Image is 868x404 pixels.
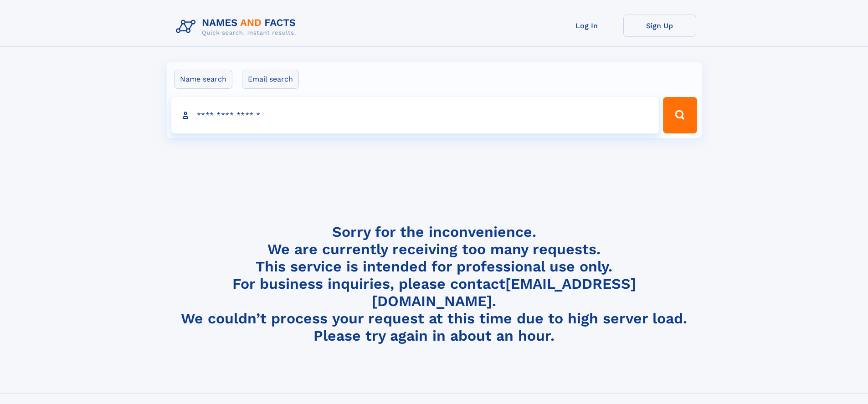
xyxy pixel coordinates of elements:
[663,97,697,133] button: Search Button
[623,15,696,37] a: Sign Up
[242,70,299,89] label: Email search
[171,97,659,133] input: search input
[172,15,303,39] img: Logo Names and Facts
[174,70,232,89] label: Name search
[550,15,623,37] a: Log In
[372,275,636,310] a: [EMAIL_ADDRESS][DOMAIN_NAME]
[172,223,696,345] h4: Sorry for the inconvenience. We are currently receiving too many requests. This service is intend...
